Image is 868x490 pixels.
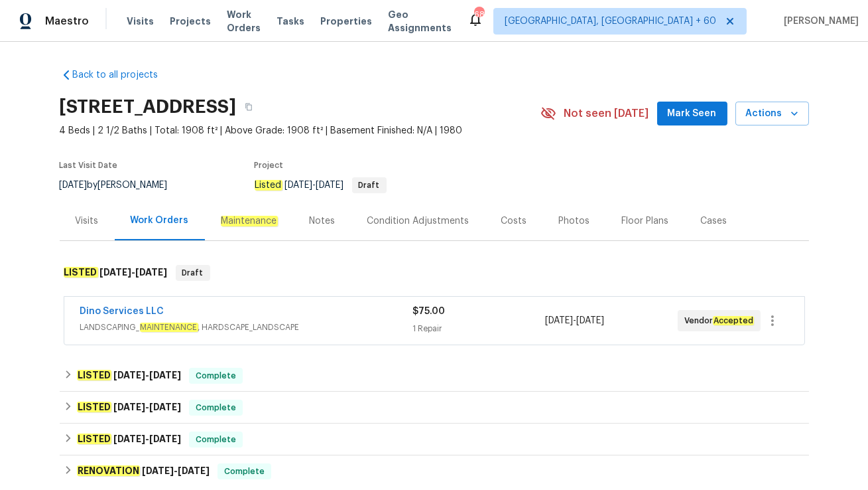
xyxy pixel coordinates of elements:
[60,455,809,487] div: RENOVATION [DATE]-[DATE]Complete
[746,106,798,122] span: Actions
[136,268,168,277] span: [DATE]
[77,370,111,380] em: LISTED
[622,214,669,228] div: Floor Plans
[285,181,344,190] span: -
[127,15,154,28] span: Visits
[178,466,210,475] span: [DATE]
[149,370,181,380] span: [DATE]
[177,266,209,280] span: Draft
[545,314,604,327] span: -
[545,316,573,325] span: [DATE]
[60,124,540,137] span: 4 Beds | 2 1/2 Baths | Total: 1908 ft² | Above Grade: 1908 ft² | Basement Finished: N/A | 1980
[285,181,313,190] span: [DATE]
[60,424,809,455] div: LISTED [DATE]-[DATE]Complete
[113,434,181,444] span: -
[564,107,649,120] span: Not seen [DATE]
[100,268,132,277] span: [DATE]
[735,102,809,126] button: Actions
[221,216,278,226] em: Maintenance
[80,321,412,334] span: LANDSCAPING_ , HARDSCAPE_LANDSCAPE
[60,161,118,169] span: Last Visit Date
[100,268,168,277] span: -
[237,95,261,119] button: Copy Address
[501,214,527,228] div: Costs
[77,465,140,476] em: RENOVATION
[113,402,181,412] span: -
[60,360,809,392] div: LISTED [DATE]-[DATE]Complete
[64,267,98,278] em: LISTED
[668,106,717,122] span: Mark Seen
[142,466,174,475] span: [DATE]
[113,370,181,380] span: -
[778,15,859,28] span: [PERSON_NAME]
[60,68,187,82] a: Back to all projects
[310,214,336,228] div: Notes
[657,102,727,126] button: Mark Seen
[113,402,145,412] span: [DATE]
[255,180,282,191] em: Listed
[45,15,89,28] span: Maestro
[60,252,809,294] div: LISTED [DATE]-[DATE]Draft
[576,316,604,325] span: [DATE]
[113,370,145,380] span: [DATE]
[412,307,445,316] span: $75.00
[80,307,164,316] a: Dino Services LLC
[412,322,545,335] div: 1 Repair
[505,15,716,28] span: [GEOGRAPHIC_DATA], [GEOGRAPHIC_DATA] + 60
[388,8,452,35] span: Geo Assignments
[149,434,181,444] span: [DATE]
[140,323,198,332] em: MAINTENANCE
[60,177,184,193] div: by [PERSON_NAME]
[170,15,211,28] span: Projects
[190,433,241,446] span: Complete
[131,214,189,227] div: Work Orders
[77,434,111,444] em: LISTED
[353,181,385,189] span: Draft
[367,214,469,228] div: Condition Adjustments
[219,465,270,478] span: Complete
[227,8,261,35] span: Work Orders
[77,402,111,412] em: LISTED
[701,214,727,228] div: Cases
[149,402,181,412] span: [DATE]
[76,214,99,228] div: Visits
[190,369,241,382] span: Complete
[190,401,241,414] span: Complete
[255,161,284,169] span: Project
[60,392,809,424] div: LISTED [DATE]-[DATE]Complete
[316,181,344,190] span: [DATE]
[60,181,88,190] span: [DATE]
[277,17,304,26] span: Tasks
[684,314,759,327] span: Vendor
[113,434,145,444] span: [DATE]
[142,466,210,475] span: -
[559,214,590,228] div: Photos
[60,100,237,114] h2: [STREET_ADDRESS]
[713,316,754,325] em: Accepted
[320,15,372,28] span: Properties
[474,8,483,21] div: 684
